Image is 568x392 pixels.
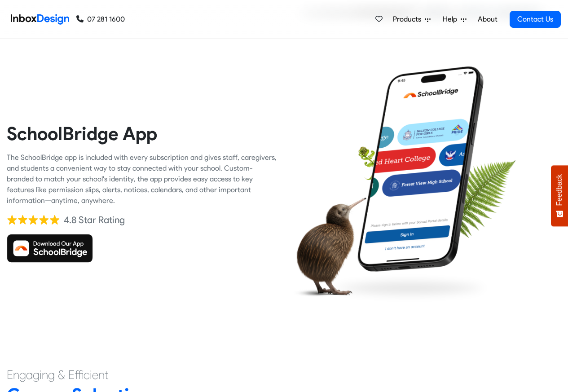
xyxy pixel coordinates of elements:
img: Download SchoolBridge App [7,234,93,263]
h4: Engaging & Efficient [7,367,561,383]
a: About [475,10,500,28]
div: The SchoolBridge app is included with every subscription and gives staff, caregivers, and student... [7,152,277,206]
span: Feedback [555,174,564,206]
img: kiwi_bird.png [291,198,367,301]
a: Products [389,10,434,28]
a: Help [439,10,470,28]
heading: SchoolBridge App [7,122,277,145]
span: Help [443,14,461,25]
div: 4.8 Star Rating [64,213,125,227]
a: Contact Us [510,11,561,28]
a: 07 281 1600 [76,14,125,25]
button: Feedback - Show survey [551,165,568,226]
img: shadow.png [325,270,494,306]
span: Products [393,14,425,25]
img: phone.png [348,66,493,273]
